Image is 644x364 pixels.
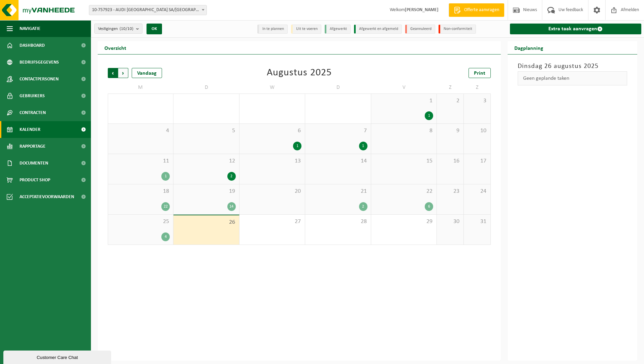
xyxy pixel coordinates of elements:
span: Offerte aanvragen [462,7,501,13]
div: 2 [359,202,367,211]
strong: [PERSON_NAME] [405,7,439,12]
a: Print [469,68,491,78]
td: Z [437,81,464,94]
span: 26 [177,219,235,226]
div: 6 [425,202,433,211]
span: 28 [309,218,367,225]
span: Rapportage [20,138,45,155]
li: Non-conformiteit [439,25,476,34]
span: 17 [467,157,487,165]
td: Z [464,81,491,94]
span: Vestigingen [98,24,133,34]
span: 25 [111,218,170,225]
span: 16 [440,157,460,165]
span: 10 [467,127,487,135]
span: Documenten [20,155,48,172]
div: 1 [425,111,433,120]
span: 22 [375,188,433,195]
span: 31 [467,218,487,225]
span: 15 [375,157,433,165]
span: 24 [467,188,487,195]
a: Extra taak aanvragen [510,24,642,34]
span: Product Shop [20,172,50,188]
span: 7 [309,127,367,135]
span: Navigatie [20,20,40,37]
span: Acceptatievoorwaarden [20,188,74,205]
li: Uit te voeren [291,25,321,34]
div: Vandaag [132,68,162,78]
li: In te plannen [257,25,288,34]
div: Geen geplande taken [518,71,627,85]
iframe: chat widget [3,349,112,364]
span: 23 [440,188,460,195]
span: 3 [467,97,487,105]
span: 18 [111,188,170,195]
div: 1 [359,142,367,150]
div: 4 [161,232,170,241]
span: 27 [243,218,301,225]
span: Volgende [118,68,128,78]
span: 20 [243,188,301,195]
span: 12 [177,157,235,165]
td: D [173,81,239,94]
span: 10-757923 - AUDI BRUSSELS SA/NV - VORST [89,5,206,15]
div: Augustus 2025 [267,68,332,78]
span: 6 [243,127,301,135]
span: 8 [375,127,433,135]
span: 5 [177,127,235,135]
td: M [108,81,173,94]
span: 13 [243,157,301,165]
span: Dashboard [20,37,45,54]
li: Afgewerkt [325,25,351,34]
span: Contactpersonen [20,71,59,87]
div: 2 [227,172,236,181]
span: Gebruikers [20,87,45,104]
div: 1 [161,172,170,181]
li: Geannuleerd [405,25,435,34]
span: 1 [375,97,433,105]
a: Offerte aanvragen [449,3,504,17]
span: 19 [177,188,235,195]
span: Kalender [20,121,40,138]
span: 29 [375,218,433,225]
div: 14 [227,202,236,211]
span: Vorige [108,68,118,78]
li: Afgewerkt en afgemeld [354,25,402,34]
count: (10/10) [120,27,133,31]
div: 1 [293,142,301,150]
span: 30 [440,218,460,225]
td: W [239,81,305,94]
span: 11 [111,157,170,165]
td: D [305,81,371,94]
h2: Dagplanning [508,41,550,54]
div: 22 [161,202,170,211]
td: V [371,81,437,94]
span: 14 [309,157,367,165]
span: Contracten [20,104,46,121]
h2: Overzicht [98,41,133,54]
span: 2 [440,97,460,105]
span: 21 [309,188,367,195]
span: Bedrijfsgegevens [20,54,59,71]
span: 4 [111,127,170,135]
button: Vestigingen(10/10) [94,24,142,34]
button: OK [147,24,162,34]
span: Print [474,71,485,76]
span: 9 [440,127,460,135]
span: 10-757923 - AUDI BRUSSELS SA/NV - VORST [89,5,207,15]
h3: Dinsdag 26 augustus 2025 [518,61,627,71]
